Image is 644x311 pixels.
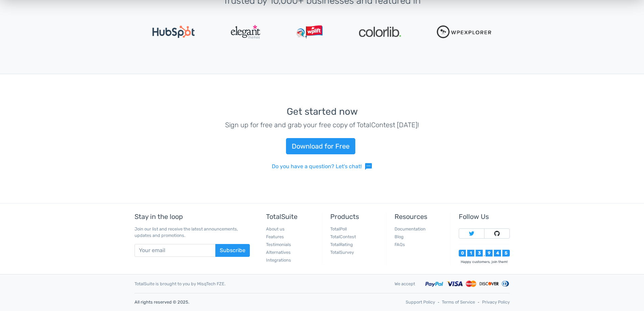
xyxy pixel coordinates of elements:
[129,281,389,287] div: TotalSuite is brought to you by MisqTech FZE.
[395,213,445,220] h5: Resources
[266,242,291,247] a: Testimonials
[478,299,479,305] span: ‐
[459,250,466,257] div: 0
[442,299,475,305] a: Terms of Service
[459,259,509,264] div: Happy customers, join them!
[330,226,347,231] a: TotalPoll
[389,281,420,287] div: We accept
[330,234,356,239] a: TotalContest
[482,299,510,305] a: Privacy Policy
[395,234,404,239] a: Blog
[359,27,401,37] img: Colorlib
[286,138,355,154] a: Download for Free
[437,25,492,38] img: WPExplorer
[467,250,474,257] div: 1
[395,226,426,231] a: Documentation
[330,250,354,255] a: TotalSurvey
[296,25,323,39] img: WPLift
[476,250,483,257] div: 3
[266,258,291,263] a: Integrations
[215,244,250,257] button: Subscribe
[135,226,250,239] p: Join our list and receive the latest announcements, updates and promotions.
[425,280,510,288] img: Accepted payment methods
[135,107,510,117] h3: Get started now
[135,120,510,130] p: Sign up for free and grab your free copy of TotalContest [DATE]!
[406,299,435,305] a: Support Policy
[494,250,501,257] div: 4
[438,299,439,305] span: ‐
[483,252,485,257] div: ,
[502,250,509,257] div: 5
[469,231,474,236] img: Follow TotalSuite on Twitter
[266,213,317,220] h5: TotalSuite
[135,213,250,220] h5: Stay in the loop
[395,242,405,247] a: FAQs
[135,244,216,257] input: Your email
[330,242,353,247] a: TotalRating
[266,226,285,231] a: About us
[266,234,284,239] a: Features
[266,250,291,255] a: Alternatives
[494,231,500,236] img: Follow TotalSuite on Github
[231,25,260,39] img: ElegantThemes
[330,213,381,220] h5: Products
[485,250,493,257] div: 9
[272,162,373,171] a: Do you have a question? Let's chat!sms
[152,26,195,38] img: Hubspot
[459,213,509,220] h5: Follow Us
[364,162,373,171] span: sms
[135,299,317,305] p: All rights reserved © 2025.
